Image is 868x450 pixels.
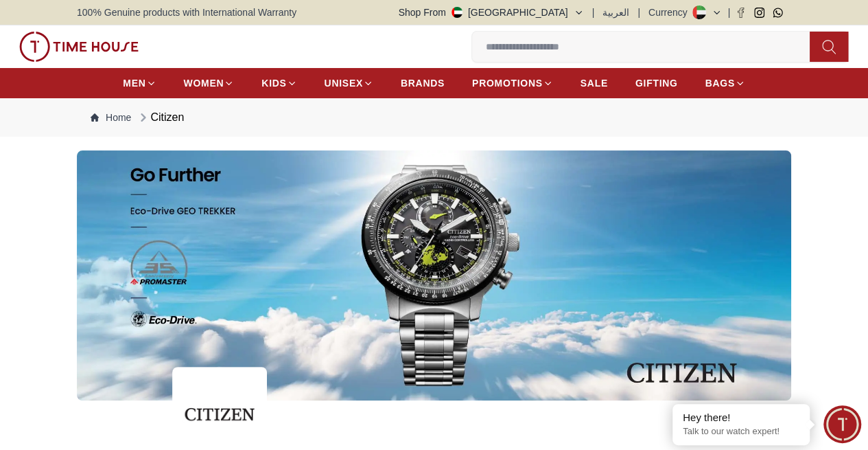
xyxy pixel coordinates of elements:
a: KIDS [261,71,296,95]
a: WOMEN [184,71,235,95]
a: Home [91,111,131,124]
img: ... [19,32,139,62]
button: العربية [602,5,629,19]
span: WOMEN [184,76,224,90]
span: MEN [123,76,145,90]
a: MEN [123,71,156,95]
a: Facebook [736,8,746,18]
span: PROMOTIONS [472,76,543,90]
span: | [727,5,730,19]
div: Citizen [137,109,184,126]
span: | [637,5,640,19]
span: | [592,5,595,19]
p: Talk to our watch expert! [683,426,799,438]
a: GIFTING [635,71,678,95]
a: SALE [580,71,608,95]
img: ... [77,150,791,401]
a: UNISEX [325,71,373,95]
a: BRANDS [401,71,445,95]
span: KIDS [261,76,286,90]
span: UNISEX [325,76,363,90]
a: PROMOTIONS [472,71,553,95]
span: BRANDS [401,76,445,90]
img: United Arab Emirates [451,7,462,18]
a: BAGS [705,71,744,95]
nav: Breadcrumb [77,98,791,137]
button: Shop From[GEOGRAPHIC_DATA] [399,5,584,19]
a: Whatsapp [773,8,783,18]
a: Instagram [754,8,764,18]
span: BAGS [705,76,734,90]
div: Chat Widget [823,405,861,443]
span: GIFTING [635,76,678,90]
span: SALE [580,76,608,90]
span: 100% Genuine products with International Warranty [77,5,296,19]
div: Hey there! [683,411,799,425]
div: Currency [648,5,693,19]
